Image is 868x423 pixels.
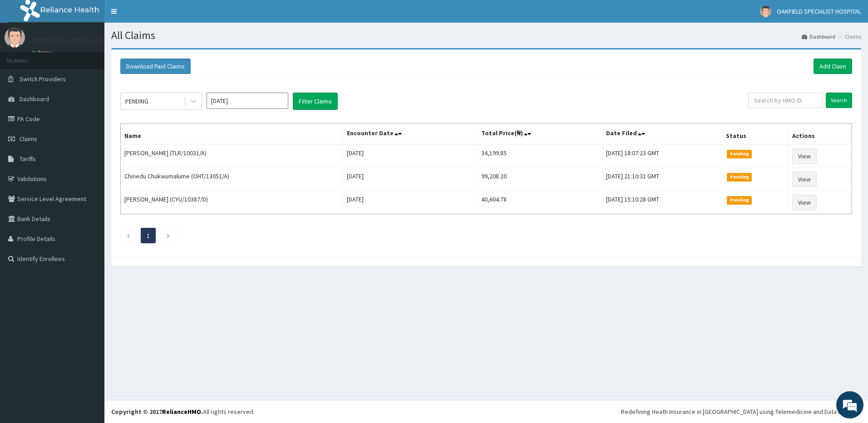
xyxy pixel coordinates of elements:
td: [PERSON_NAME] (TLR/10031/A) [121,144,343,168]
div: PENDING [125,97,148,106]
p: OAKFIELD SPECIALIST HOSPITAL [32,37,145,45]
img: User Image [5,27,25,48]
span: Pending [727,150,752,158]
td: 40,604.78 [478,191,602,214]
td: 99,208.20 [478,168,602,191]
a: RelianceHMO [162,408,201,416]
button: Download Paid Claims [120,59,191,74]
th: Date Filed [602,124,722,145]
td: [PERSON_NAME] (CYU/10387/D) [121,191,343,214]
span: Switch Providers [20,75,66,83]
td: 34,199.85 [478,144,602,168]
span: Pending [727,173,752,181]
input: Search [826,93,852,108]
strong: Copyright © 2017 . [111,408,203,416]
th: Status [722,124,788,145]
td: [DATE] 15:10:28 GMT [602,191,722,214]
td: [DATE] [343,144,477,168]
th: Name [121,124,343,145]
button: Filter Claims [293,93,338,110]
a: Previous page [126,231,130,240]
span: Tariffs [20,155,36,163]
img: User Image [760,6,771,17]
a: Dashboard [802,33,835,40]
span: Pending [727,196,752,204]
td: [DATE] 18:07:23 GMT [602,144,722,168]
th: Total Price(₦) [478,124,602,145]
li: Claims [836,33,861,40]
a: Add Claim [814,59,852,74]
th: Encounter Date [343,124,477,145]
input: Select Month and Year [207,93,288,109]
input: Search by HMO ID [748,93,823,108]
a: Online [32,49,54,56]
td: [DATE] [343,168,477,191]
th: Actions [788,124,852,145]
div: Redefining Heath Insurance in [GEOGRAPHIC_DATA] using Telemedicine and Data Science! [621,407,861,416]
td: Chinedu Chukwumalume (OHT/13051/A) [121,168,343,191]
h1: All Claims [111,30,861,41]
td: [DATE] 21:10:31 GMT [602,168,722,191]
footer: All rights reserved. [104,400,868,423]
a: Next page [166,231,170,240]
a: View [792,172,817,187]
span: Dashboard [20,95,49,103]
a: View [792,195,817,210]
td: [DATE] [343,191,477,214]
span: Claims [20,135,37,143]
span: OAKFIELD SPECIALIST HOSPITAL [777,7,861,15]
a: Page 1 is your current page [147,231,150,240]
a: View [792,148,817,164]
